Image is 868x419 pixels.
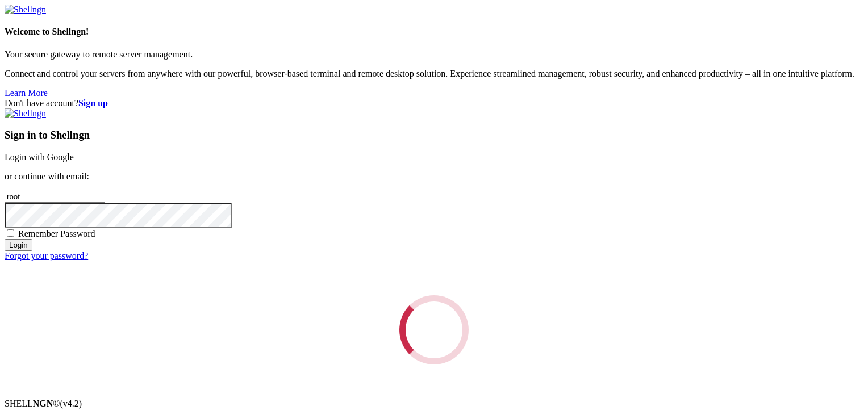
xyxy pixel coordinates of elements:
[5,69,863,79] p: Connect and control your servers from anywhere with our powerful, browser-based terminal and remo...
[399,295,469,364] div: Loading...
[5,88,48,98] a: Learn More
[5,251,88,261] a: Forgot your password?
[7,229,14,237] input: Remember Password
[78,98,108,108] a: Sign up
[5,49,863,60] p: Your secure gateway to remote server management.
[5,239,32,251] input: Login
[33,399,53,408] b: NGN
[60,399,82,408] span: 4.2.0
[5,129,863,141] h3: Sign in to Shellngn
[5,171,863,182] p: or continue with email:
[5,108,46,119] img: Shellngn
[18,229,95,238] span: Remember Password
[5,191,105,203] input: Email address
[5,98,863,108] div: Don't have account?
[5,399,82,408] span: SHELL ©
[5,152,74,162] a: Login with Google
[5,5,46,15] img: Shellngn
[5,27,863,37] h4: Welcome to Shellngn!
